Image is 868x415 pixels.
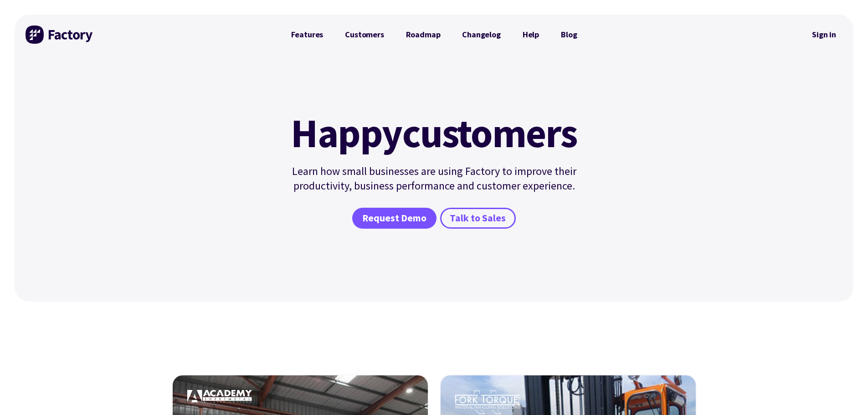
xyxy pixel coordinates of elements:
p: Learn how small businesses are using Factory to improve their productivity, business performance ... [286,164,583,193]
a: Customers [334,26,395,44]
a: Roadmap [395,26,452,44]
a: Talk to Sales [440,208,516,229]
a: Request Demo [352,208,436,229]
a: Help [512,26,550,44]
a: Sign in [806,24,842,45]
h1: customers [286,113,583,153]
a: Changelog [451,26,511,44]
nav: Primary Navigation [280,26,588,44]
span: Talk to Sales [450,212,506,225]
nav: Secondary Navigation [806,24,842,45]
a: Features [280,26,334,44]
img: Factory [26,26,94,44]
span: Request Demo [362,212,426,225]
a: Blog [550,26,588,44]
mark: Happy [291,113,402,153]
